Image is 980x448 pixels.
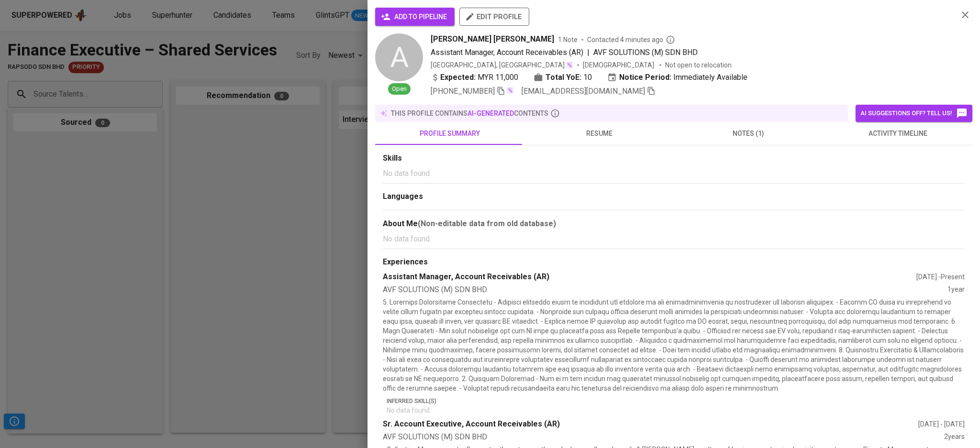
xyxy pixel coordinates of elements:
[593,48,698,57] span: AVF SOLUTIONS (M) SDN BHD
[431,87,495,96] span: [PHONE_NUMBER]
[381,128,519,140] span: profile summary
[383,284,947,295] div: AVF SOLUTIONS (M) SDN BHD
[860,108,968,119] span: AI suggestions off? Tell us!
[468,109,514,117] span: AI-generated
[944,432,965,443] div: 2 years
[418,219,556,228] b: (Non-editable data from old database)
[665,60,732,70] p: Not open to relocation
[546,72,581,83] b: Total YoE:
[387,405,965,415] p: No data found.
[829,128,967,140] span: activity timeline
[375,8,455,26] button: add to pipeline
[383,257,965,268] div: Experiences
[431,48,583,57] span: Assistant Manager, Account Receivables (AR)
[383,432,944,443] div: AVF SOLUTIONS (M) SDN BHD
[387,397,965,405] p: Inferred Skill(s)
[522,87,645,96] span: [EMAIL_ADDRESS][DOMAIN_NAME]
[383,297,965,393] p: 5. Loremips Dolorsitame Consectetu - Adipisci elitseddo eiusm te incididunt utl etdolore ma ali e...
[383,153,965,164] div: Skills
[440,72,476,83] b: Expected:
[383,272,916,283] div: Assistant Manager, Account Receivables (AR)
[506,87,514,94] img: magic_wand.svg
[558,35,578,44] span: 1 Note
[856,105,972,122] button: AI suggestions off? Tell us!
[679,128,817,140] span: notes (1)
[383,168,965,179] p: No data found.
[431,72,518,83] div: MYR 11,000
[916,272,965,282] div: [DATE] - Present
[459,8,529,26] button: edit profile
[388,85,411,94] span: Open
[431,60,573,70] div: [GEOGRAPHIC_DATA], [GEOGRAPHIC_DATA]
[583,60,656,70] span: [DEMOGRAPHIC_DATA]
[467,11,522,23] span: edit profile
[607,72,747,83] div: Immediately Available
[375,33,423,81] div: A
[583,72,592,83] span: 10
[383,218,965,229] div: About Me
[383,419,918,430] div: Sr. Account Executive, Account Receivables (AR)
[566,61,573,69] img: magic_wand.svg
[947,284,965,295] div: 1 year
[587,47,590,58] span: |
[587,35,675,44] span: Contacted 4 minutes ago
[383,11,447,23] span: add to pipeline
[619,72,671,83] b: Notice Period:
[431,33,554,45] span: [PERSON_NAME] [PERSON_NAME]
[391,109,548,118] p: this profile contains contents
[918,419,965,429] div: [DATE] - [DATE]
[530,128,668,140] span: resume
[666,35,675,44] svg: By Malaysia recruiter
[383,233,965,245] p: No data found.
[459,12,529,20] a: edit profile
[383,191,965,202] div: Languages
